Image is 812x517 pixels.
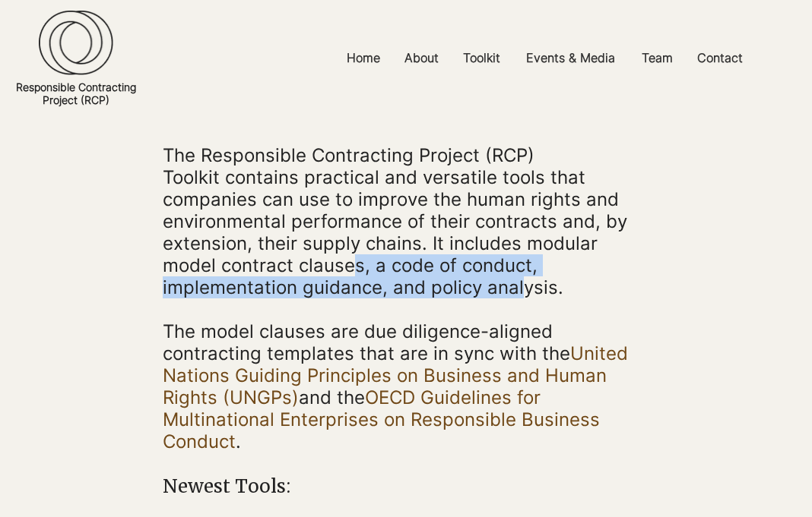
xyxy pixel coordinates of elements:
a: Toolkit [452,41,515,75]
a: Home [335,41,393,75]
p: Events & Media [519,41,623,75]
p: Home [339,41,388,75]
a: Responsible ContractingProject (RCP) [16,80,136,106]
p: About [397,41,446,75]
p: Team [634,41,680,75]
p: Contact [690,41,750,75]
span: The model clauses are due diligence-aligned contracting templates that are in sync with the and t... [163,320,628,452]
nav: Site [280,41,812,75]
a: Team [630,41,686,75]
p: Toolkit [455,41,508,75]
a: Events & Media [515,41,630,75]
a: OECD Guidelines for Multinational Enterprises on Responsible Business Conduct [163,386,600,452]
a: Contact [686,41,756,75]
a: About [393,41,452,75]
a: United Nations Guiding Principles on Business and Human Rights (UNGPs) [163,342,628,408]
span: Newest Tools: [163,474,291,498]
span: The Responsible Contracting Project (RCP) Toolkit contains practical and versatile tools that com... [163,144,627,298]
